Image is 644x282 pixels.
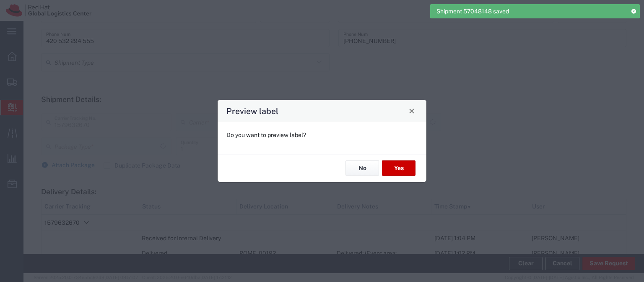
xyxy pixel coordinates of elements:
button: No [345,160,379,176]
h4: Preview label [226,105,278,117]
p: Do you want to preview label? [226,130,418,139]
button: Close [406,105,418,117]
span: Shipment 57048148 saved [436,7,509,16]
button: Yes [382,160,415,176]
